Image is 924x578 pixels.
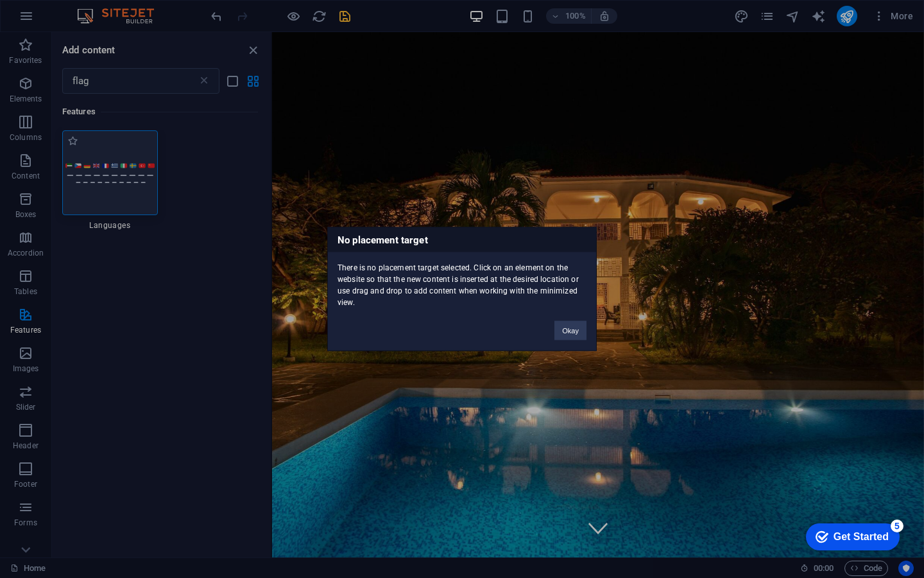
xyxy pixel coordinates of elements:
div: Get Started 5 items remaining, 0% complete [10,6,104,33]
h3: No placement target [328,228,596,252]
div: There is no placement target selected. Click on an element on the website so that the new content... [328,252,596,308]
div: Get Started [38,14,93,26]
div: 5 [95,3,108,15]
button: Okay [554,321,586,340]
